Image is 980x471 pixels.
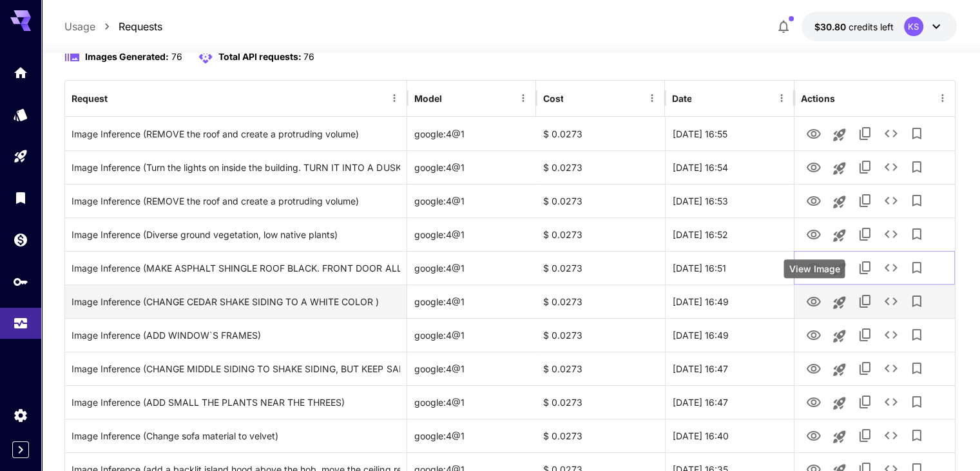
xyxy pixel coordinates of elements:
div: API Keys [13,274,28,290]
div: 02 Sep, 2025 16:49 [665,318,794,352]
div: View Image [783,259,845,278]
div: Click to copy prompt [72,218,400,251]
div: Wallet [13,232,28,248]
div: $ 0.0273 [536,352,665,385]
div: $ 0.0273 [536,184,665,217]
button: Add to library [904,423,930,448]
div: google:4@1 [407,385,536,419]
button: See details [878,221,904,247]
button: See details [878,154,904,180]
button: Copy TaskUUID [852,221,878,247]
nav: breadcrumb [64,19,162,34]
button: Launch in playground [827,155,852,181]
button: See details [878,188,904,214]
div: 02 Sep, 2025 16:49 [665,285,794,318]
button: View Image [801,254,827,281]
div: $30.7952 [814,20,894,34]
button: Add to library [904,288,930,314]
button: Add to library [904,188,930,214]
div: 02 Sep, 2025 16:51 [665,251,794,285]
div: $ 0.0273 [536,419,665,452]
div: 02 Sep, 2025 16:47 [665,385,794,419]
div: Date [671,93,691,104]
button: See details [878,255,904,281]
div: Click to copy prompt [72,285,400,318]
button: View Image [801,221,827,247]
button: View Image [801,388,827,415]
button: Launch in playground [827,256,852,282]
div: google:4@1 [407,184,536,217]
div: google:4@1 [407,251,536,285]
button: Copy TaskUUID [852,154,878,180]
button: Copy TaskUUID [852,322,878,348]
button: View Image [801,120,827,146]
button: Sort [693,89,711,107]
button: Copy TaskUUID [852,121,878,146]
div: google:4@1 [407,318,536,352]
button: Launch in playground [827,189,852,215]
div: 02 Sep, 2025 16:55 [665,117,794,150]
div: Click to copy prompt [72,252,400,285]
button: Launch in playground [827,424,852,450]
div: Home [13,65,28,81]
button: View Image [801,187,827,214]
button: Copy TaskUUID [852,188,878,214]
a: Usage [64,19,95,34]
div: $ 0.0273 [536,285,665,318]
button: Copy TaskUUID [852,423,878,448]
div: Cost [543,93,563,104]
div: google:4@1 [407,419,536,452]
div: $ 0.0273 [536,117,665,150]
button: Launch in playground [827,323,852,349]
button: Launch in playground [827,357,852,383]
button: View Image [801,288,827,314]
button: Copy TaskUUID [852,288,878,314]
button: Launch in playground [827,223,852,248]
div: google:4@1 [407,352,536,385]
button: Add to library [904,356,930,381]
button: See details [878,356,904,381]
button: Menu [934,89,952,107]
button: See details [878,121,904,146]
button: Copy TaskUUID [852,356,878,381]
button: Add to library [904,121,930,146]
span: $30.80 [814,21,849,32]
a: Requests [119,19,162,34]
div: Click to copy prompt [72,386,400,419]
div: $ 0.0273 [536,150,665,184]
button: Menu [643,89,661,107]
div: KS [904,17,923,36]
button: View Image [801,422,827,448]
div: Request [72,93,108,104]
div: Models [13,106,28,123]
button: See details [878,423,904,448]
div: Model [414,93,441,104]
button: Expand sidebar [12,441,29,458]
div: 02 Sep, 2025 16:40 [665,419,794,452]
div: Usage [13,311,28,327]
button: See details [878,322,904,348]
button: See details [878,288,904,314]
div: Click to copy prompt [72,185,400,217]
button: Menu [773,89,791,107]
div: 02 Sep, 2025 16:52 [665,217,794,251]
div: Click to copy prompt [72,352,400,385]
div: Click to copy prompt [72,117,400,150]
div: google:4@1 [407,217,536,251]
div: Click to copy prompt [72,151,400,184]
span: Total API requests: [218,51,302,62]
button: See details [878,389,904,415]
button: Launch in playground [827,290,852,316]
button: Launch in playground [827,122,852,148]
div: Click to copy prompt [72,419,400,452]
div: google:4@1 [407,150,536,184]
div: $ 0.0273 [536,318,665,352]
button: Add to library [904,221,930,247]
div: Click to copy prompt [72,319,400,352]
div: google:4@1 [407,285,536,318]
button: View Image [801,154,827,180]
div: Playground [13,148,28,165]
span: credits left [849,21,894,32]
